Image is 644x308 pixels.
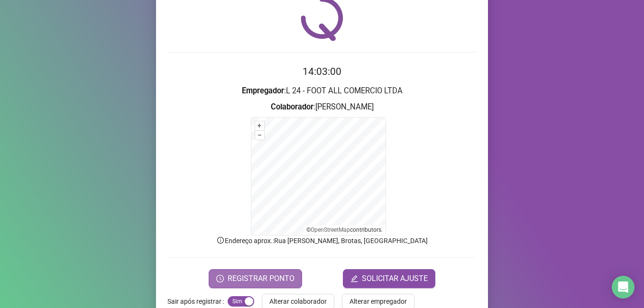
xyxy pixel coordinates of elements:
[311,226,350,233] a: OpenStreetMap
[242,86,284,95] strong: Empregador
[255,131,264,140] button: –
[269,296,327,307] span: Alterar colaborador
[167,236,477,246] p: Endereço aprox. : Rua [PERSON_NAME], Brotas, [GEOGRAPHIC_DATA]
[271,102,313,111] strong: Colaborador
[216,236,225,245] span: info-circle
[209,269,302,288] button: REGISTRAR PONTO
[612,276,635,299] div: Open Intercom Messenger
[303,66,341,77] time: 14:03:00
[343,269,435,288] button: editSOLICITAR AJUSTE
[350,296,407,307] span: Alterar empregador
[350,275,358,282] span: edit
[167,101,477,113] h3: : [PERSON_NAME]
[167,85,477,97] h3: : L 24 - FOOT ALL COMERCIO LTDA
[255,121,264,130] button: +
[362,273,428,284] span: SOLICITAR AJUSTE
[216,275,224,282] span: clock-circle
[228,273,294,284] span: REGISTRAR PONTO
[306,226,383,233] li: © contributors.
